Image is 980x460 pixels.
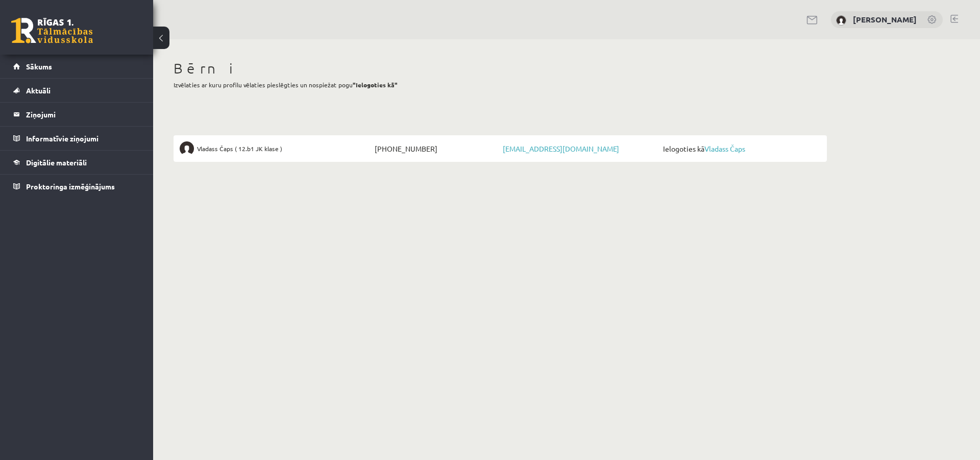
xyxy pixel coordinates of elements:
a: Digitālie materiāli [13,151,140,174]
h1: Bērni [174,60,827,77]
span: Ielogoties kā [660,141,821,156]
a: Sākums [13,55,140,78]
legend: Informatīvie ziņojumi [26,127,140,150]
a: Informatīvie ziņojumi [13,127,140,150]
img: Jūlija Čapa [836,15,846,26]
span: Proktoringa izmēģinājums [26,182,115,191]
a: Rīgas 1. Tālmācības vidusskola [11,18,93,43]
a: Aktuāli [13,79,140,102]
b: "Ielogoties kā" [353,81,398,89]
img: Vladass Čaps [180,141,194,156]
a: Vladass Čaps [704,144,745,153]
span: Digitālie materiāli [26,158,87,167]
span: Vladass Čaps ( 12.b1 JK klase ) [197,141,282,156]
a: [PERSON_NAME] [853,14,917,25]
span: [PHONE_NUMBER] [372,141,500,156]
a: Proktoringa izmēģinājums [13,175,140,198]
span: Aktuāli [26,86,51,95]
a: [EMAIL_ADDRESS][DOMAIN_NAME] [503,144,619,153]
p: Izvēlaties ar kuru profilu vēlaties pieslēgties un nospiežat pogu [174,80,827,89]
a: Ziņojumi [13,103,140,126]
span: Sākums [26,62,52,71]
legend: Ziņojumi [26,103,140,126]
